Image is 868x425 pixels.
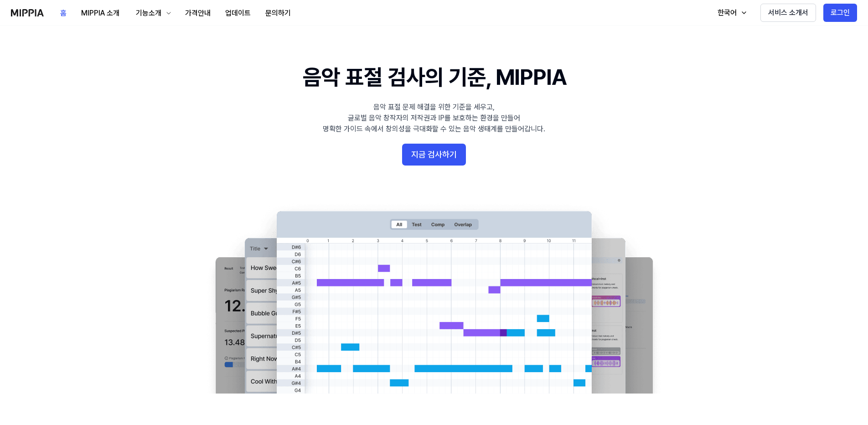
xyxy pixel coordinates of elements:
button: 서비스 소개서 [760,4,816,22]
a: 홈 [53,0,74,26]
h1: 음악 표절 검사의 기준, MIPPIA [303,62,566,93]
button: 가격안내 [178,4,218,22]
button: 문의하기 [258,4,298,22]
img: logo [11,9,44,16]
div: 한국어 [716,7,739,18]
button: 기능소개 [127,4,178,22]
button: MIPPIA 소개 [74,4,127,22]
button: 지금 검사하기 [402,144,466,166]
button: 업데이트 [218,4,258,22]
div: 음악 표절 문제 해결을 위한 기준을 세우고, 글로벌 음악 창작자의 저작권과 IP를 보호하는 환경을 만들어 명확한 가이드 속에서 창의성을 극대화할 수 있는 음악 생태계를 만들어... [323,102,545,135]
img: main Image [197,202,671,394]
button: 로그인 [823,4,857,22]
div: 기능소개 [134,8,163,19]
button: 한국어 [708,4,753,22]
button: 홈 [53,4,74,22]
a: 업데이트 [218,0,258,26]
